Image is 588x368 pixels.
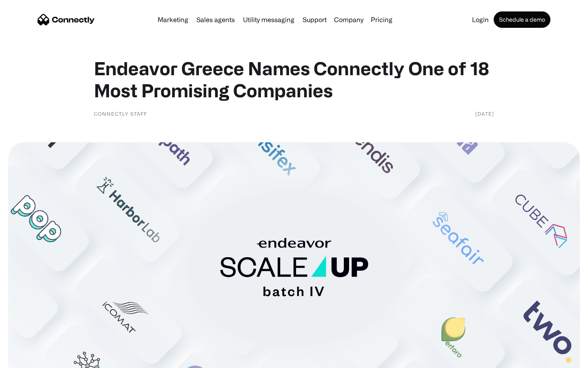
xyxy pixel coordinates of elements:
[299,16,330,23] a: Support
[469,16,492,23] a: Login
[94,110,147,118] div: Connectly Staff
[154,16,192,23] a: Marketing
[494,11,550,28] a: Schedule a demo
[193,16,238,23] a: Sales agents
[94,57,494,101] h1: Endeavor Greece Names Connectly One of 18 Most Promising Companies
[334,14,363,25] div: Company
[240,16,298,23] a: Utility messaging
[475,110,494,118] div: [DATE]
[367,16,396,23] a: Pricing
